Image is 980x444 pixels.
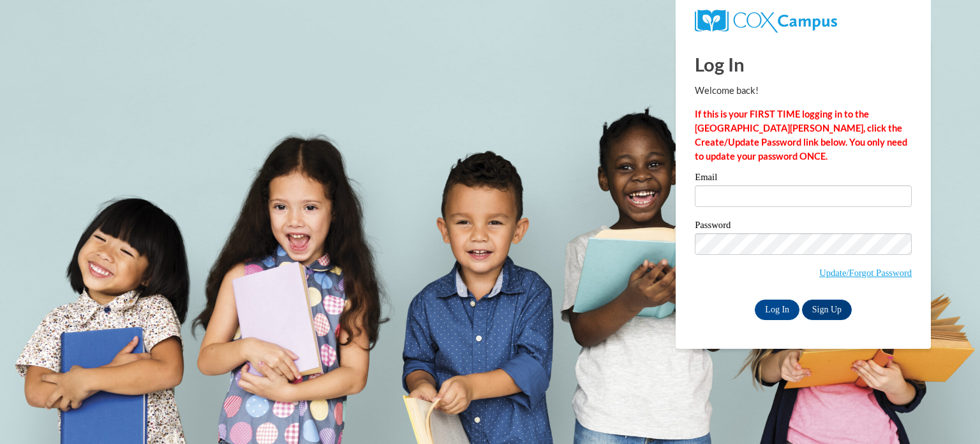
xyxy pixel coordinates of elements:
[695,84,912,98] p: Welcome back!
[695,109,907,162] strong: If this is your FIRST TIME logging in to the [GEOGRAPHIC_DATA][PERSON_NAME], click the Create/Upd...
[755,300,799,320] input: Log In
[695,51,912,77] h1: Log In
[819,268,912,278] a: Update/Forgot Password
[695,15,837,26] a: COX Campus
[802,300,852,320] a: Sign Up
[695,220,912,233] label: Password
[695,172,912,185] label: Email
[695,10,837,33] img: COX Campus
